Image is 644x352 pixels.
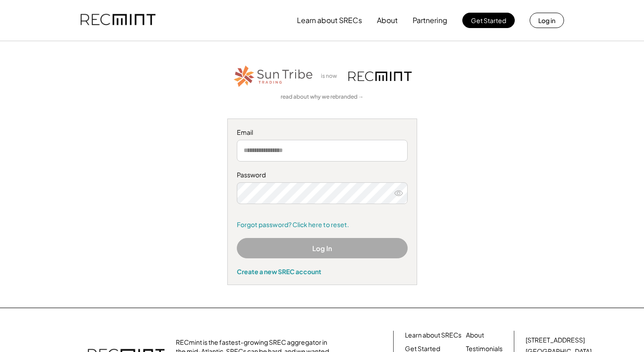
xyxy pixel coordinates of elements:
button: Log in [530,13,564,28]
div: is now [319,72,344,80]
a: About [466,331,484,340]
a: Forgot password? Click here to reset. [237,220,408,229]
button: Log In [237,238,408,258]
button: Get Started [462,13,515,28]
div: Password [237,171,408,180]
a: Learn about SRECs [405,331,461,340]
img: recmint-logotype%403x.png [80,5,155,36]
div: Create a new SREC account [237,267,408,276]
button: Partnering [413,11,447,29]
div: Email [237,128,408,137]
div: [STREET_ADDRESS] [526,336,585,345]
button: About [377,11,398,29]
button: Learn about SRECs [297,11,362,29]
a: read about why we rebranded → [281,93,364,101]
img: STT_Horizontal_Logo%2B-%2BColor.png [233,64,314,89]
img: recmint-logotype%403x.png [348,71,412,81]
